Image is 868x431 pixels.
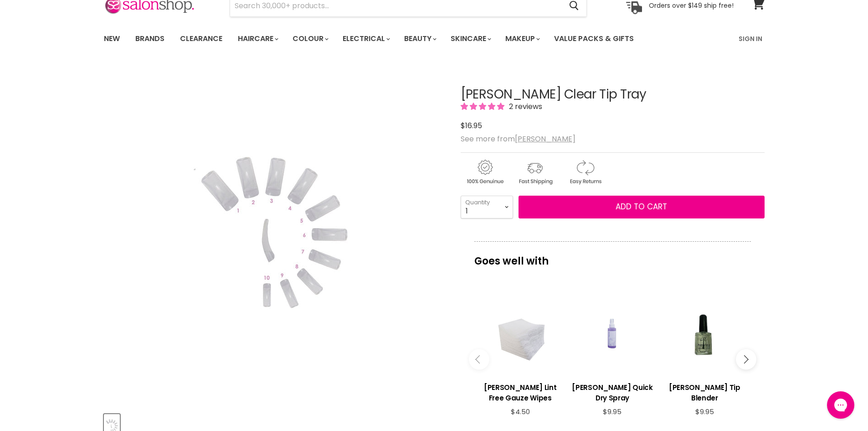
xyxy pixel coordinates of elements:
[92,26,776,52] nav: Main
[173,29,229,48] a: Clearance
[128,29,171,48] a: Brands
[561,158,609,186] img: returns.gif
[519,196,765,218] button: Add to cart
[461,120,482,131] span: $16.95
[187,105,360,365] img: Hawley Clear Tip Tray
[104,65,444,405] div: Hawley Clear Tip Tray image. Click or Scroll to Zoom.
[695,407,714,416] span: $9.95
[515,134,575,144] a: [PERSON_NAME]
[571,382,654,403] h3: [PERSON_NAME] Quick Dry Spray
[97,26,687,52] ul: Main menu
[616,201,667,212] span: Add to cart
[733,29,768,48] a: Sign In
[603,407,621,416] span: $9.95
[663,382,746,403] h3: [PERSON_NAME] Tip Blender
[649,1,734,10] p: Orders over $149 ship free!
[461,88,765,102] h1: [PERSON_NAME] Clear Tip Tray
[397,29,442,48] a: Beauty
[511,158,559,186] img: shipping.gif
[498,29,545,48] a: Makeup
[444,29,497,48] a: Skincare
[461,158,509,186] img: genuine.gif
[461,101,506,112] span: 5.00 stars
[511,407,530,416] span: $4.50
[461,134,575,144] span: See more from
[571,375,654,408] a: View product:Hawley Quick Dry Spray
[479,375,562,408] a: View product:Hawley Lint Free Gauze Wipes
[663,375,746,408] a: View product:Hawley Tip Blender
[231,29,284,48] a: Haircare
[97,29,127,48] a: New
[474,241,751,271] p: Goes well with
[336,29,395,48] a: Electrical
[547,29,641,48] a: Value Packs & Gifts
[479,382,562,403] h3: [PERSON_NAME] Lint Free Gauze Wipes
[506,101,542,112] span: 2 reviews
[286,29,334,48] a: Colour
[822,388,859,422] iframe: Gorgias live chat messenger
[461,196,513,218] select: Quantity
